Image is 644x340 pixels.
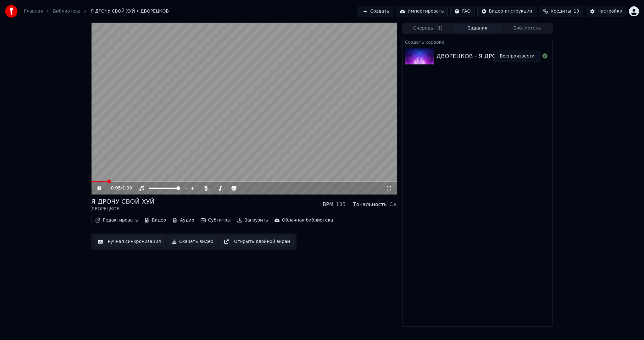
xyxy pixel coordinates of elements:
[24,8,169,14] nav: breadcrumb
[93,216,141,225] button: Редактировать
[336,201,346,208] div: 135
[111,185,121,191] span: 0:05
[494,51,540,62] button: Воспроизвести
[396,6,448,17] button: Импортировать
[353,201,387,208] div: Тональность
[539,6,583,17] button: Кредиты13
[220,236,294,247] button: Открыть двойной экран
[402,38,552,46] div: Создать караоке
[597,8,622,14] div: Настройки
[142,216,169,225] button: Видео
[389,201,397,208] div: C#
[574,8,579,14] span: 13
[53,8,80,14] a: Библиотека
[551,8,571,14] span: Кредиты
[502,24,552,33] button: Библиотека
[91,206,155,212] div: ДВОРЕЦКОВ
[94,236,165,247] button: Ручная синхронизация
[477,6,536,17] button: Видео-инструкции
[91,197,155,206] div: Я ДРОЧУ СВОЙ ХУЙ
[24,8,43,14] a: Главная
[111,185,126,191] div: /
[168,236,218,247] button: Скачать видео
[235,216,271,225] button: Загрузить
[403,24,453,33] button: Очередь
[436,52,536,61] div: ДВОРЕЦКОВ - Я ДРОЧУ СВОЙ ХУЙ
[586,6,626,17] button: Настройки
[358,6,393,17] button: Создать
[91,8,169,14] span: Я ДРОЧУ СВОЙ ХУЙ • ДВОРЕЦКОВ
[436,25,442,31] span: ( 1 )
[450,6,475,17] button: FAQ
[198,216,233,225] button: Субтитры
[170,216,197,225] button: Аудио
[453,24,502,33] button: Задания
[323,201,333,208] div: BPM
[122,185,132,191] span: 1:38
[282,217,333,223] div: Облачная библиотека
[5,5,18,18] img: youka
